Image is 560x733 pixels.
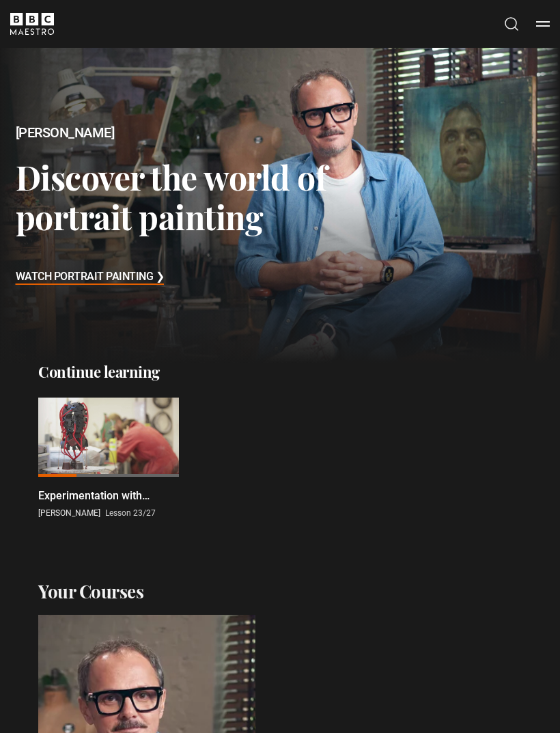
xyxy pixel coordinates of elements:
[38,508,100,518] span: [PERSON_NAME]
[38,488,179,504] p: Experimentation with portraiture
[38,579,143,604] h2: Your Courses
[105,508,156,518] span: Lesson 23/27
[16,267,165,288] h3: Watch Portrait Painting ❯
[16,157,370,236] h3: Discover the world of portrait painting
[16,123,370,142] h2: [PERSON_NAME]
[38,398,179,519] a: Experimentation with portraiture [PERSON_NAME] Lesson 23/27
[10,13,54,35] svg: BBC Maestro
[38,363,522,381] h2: Continue learning
[536,17,550,31] button: Toggle navigation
